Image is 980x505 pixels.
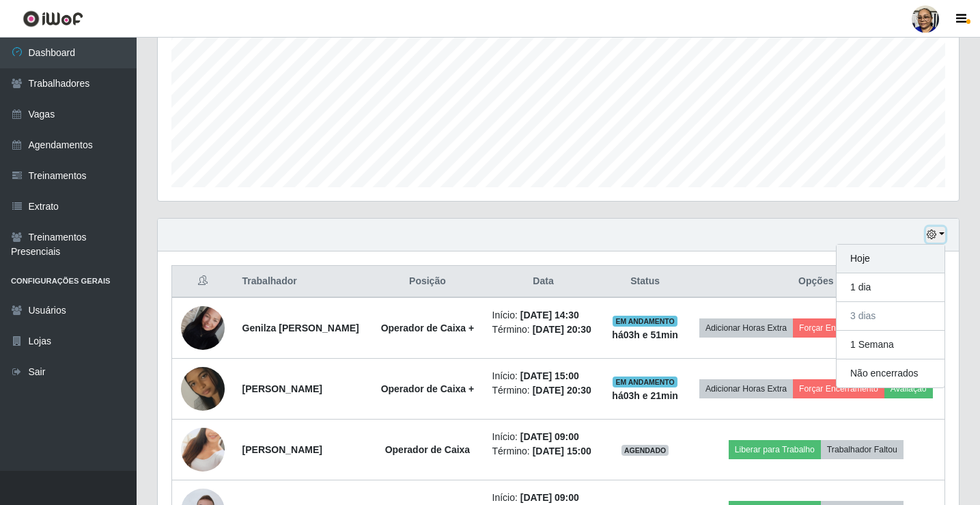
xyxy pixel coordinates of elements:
time: [DATE] 14:30 [520,310,579,320]
strong: Operador de Caixa [385,444,471,455]
li: Início: [492,430,595,444]
strong: Genilza [PERSON_NAME] [242,323,359,333]
th: Data [484,266,603,298]
li: Início: [492,369,595,383]
strong: [PERSON_NAME] [242,444,322,455]
th: Status [603,266,688,298]
strong: [PERSON_NAME] [242,383,322,394]
time: [DATE] 15:00 [520,370,579,381]
strong: Operador de Caixa + [381,323,475,333]
time: [DATE] 20:30 [533,324,591,335]
th: Posição [371,266,484,298]
button: Hoje [837,245,944,273]
time: [DATE] 09:00 [520,431,579,442]
img: CoreUI Logo [23,10,83,27]
strong: há 03 h e 21 min [612,390,678,401]
button: Forçar Encerramento [793,318,884,338]
button: Liberar para Trabalho [729,440,821,459]
button: 1 Semana [837,331,944,359]
strong: Operador de Caixa + [381,383,475,394]
button: Adicionar Horas Extra [699,379,793,398]
img: 1734698192432.jpeg [181,350,225,428]
time: [DATE] 09:00 [520,492,579,503]
time: [DATE] 15:00 [533,446,591,456]
span: EM ANDAMENTO [613,377,677,387]
li: Início: [492,308,595,323]
button: Adicionar Horas Extra [699,318,793,338]
th: Opções [688,266,945,298]
img: 1755980716482.jpeg [181,299,225,357]
button: Avaliação [884,379,933,398]
li: Término: [492,444,595,459]
button: 1 dia [837,273,944,302]
li: Término: [492,383,595,398]
button: 3 dias [837,302,944,331]
button: Forçar Encerramento [793,379,884,398]
li: Término: [492,323,595,337]
th: Trabalhador [234,266,372,298]
li: Início: [492,491,595,505]
span: EM ANDAMENTO [613,316,677,327]
img: 1749153095661.jpeg [181,411,225,489]
span: AGENDADO [621,445,669,456]
button: Não encerrados [837,359,944,387]
strong: há 03 h e 51 min [612,329,678,340]
button: Trabalhador Faltou [821,440,904,459]
time: [DATE] 20:30 [533,385,591,396]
